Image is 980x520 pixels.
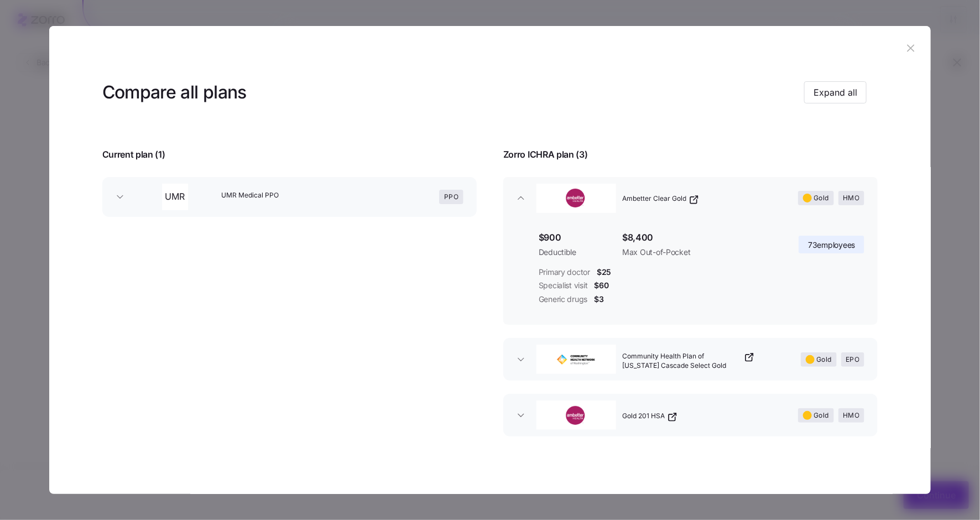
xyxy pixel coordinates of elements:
[539,247,613,258] span: Deductible
[814,86,857,99] span: Expand all
[594,294,603,305] span: $3
[595,280,609,291] span: $60
[539,280,588,291] span: Specialist visit
[622,194,686,204] span: Ambetter Clear Gold
[622,231,767,245] span: $8,400
[597,267,611,278] span: $25
[539,348,613,371] img: Community Health Network of Washington
[808,240,855,251] span: 73 employees
[503,148,588,162] span: Zorro ICHRA plan ( 3 )
[165,190,185,204] span: UMR
[503,220,878,325] div: AmbetterAmbetter Clear GoldGoldHMO
[503,338,878,381] button: Community Health Network of WashingtonCommunity Health Plan of [US_STATE] Cascade Select GoldGoldEPO
[843,191,860,205] span: HMO
[622,412,678,423] a: Gold 201 HSA
[539,294,587,305] span: Generic drugs
[444,190,458,204] span: PPO
[539,231,613,245] span: $900
[539,267,590,278] span: Primary doctor
[539,404,613,427] img: Ambetter
[814,409,829,422] span: Gold
[814,191,829,205] span: Gold
[503,177,878,220] button: AmbetterAmbetter Clear GoldGoldHMO
[622,247,767,258] span: Max Out-of-Pocket
[804,81,867,103] button: Expand all
[622,352,742,371] span: Community Health Plan of [US_STATE] Cascade Select Gold
[221,191,279,200] span: UMR Medical PPO
[843,409,860,422] span: HMO
[539,186,613,210] img: Ambetter
[102,177,477,217] button: UMRUMR Medical PPOPPO
[846,353,860,366] span: EPO
[817,353,832,366] span: Gold
[622,412,665,421] span: Gold 201 HSA
[622,352,755,371] a: Community Health Plan of [US_STATE] Cascade Select Gold
[102,148,165,162] span: Current plan ( 1 )
[102,80,247,105] h3: Compare all plans
[622,194,700,205] a: Ambetter Clear Gold
[503,394,878,436] button: AmbetterGold 201 HSAGoldHMO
